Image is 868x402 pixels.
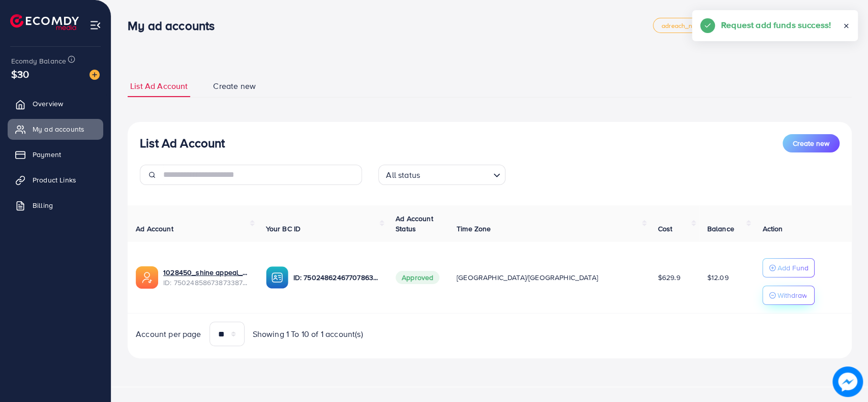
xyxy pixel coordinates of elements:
img: logo [10,14,79,30]
div: <span class='underline'>1028450_shine appeal_1746808772166</span></br>7502485867387338759 [163,267,250,288]
span: Overview [33,99,63,109]
button: Add Fund [762,258,815,277]
img: menu [89,19,101,31]
h5: Request add funds success! [721,18,831,32]
img: ic-ba-acc.ded83a64.svg [266,266,288,289]
span: Account per page [136,328,201,340]
span: Your BC ID [266,224,301,234]
span: Balance [707,224,734,234]
span: All status [384,168,422,182]
span: Payment [33,149,61,160]
span: adreach_new_package [662,22,730,29]
span: Create new [213,80,256,92]
span: Action [762,224,783,234]
h3: My ad accounts [128,18,223,33]
span: $12.09 [707,272,729,283]
span: Time Zone [457,224,491,234]
button: Withdraw [762,286,815,305]
a: My ad accounts [8,119,103,139]
a: Product Links [8,170,103,190]
p: ID: 7502486246770786320 [293,271,380,284]
span: Ad Account Status [396,213,433,234]
img: image [832,366,863,397]
span: My ad accounts [33,124,84,134]
input: Search for option [423,166,489,182]
a: Overview [8,94,103,114]
img: image [89,70,100,80]
span: List Ad Account [130,80,188,92]
h3: List Ad Account [140,136,225,150]
button: Create new [783,134,840,152]
span: Ad Account [136,224,173,234]
span: Create new [793,138,829,148]
p: Add Fund [777,262,808,274]
span: $629.9 [658,272,680,283]
span: [GEOGRAPHIC_DATA]/[GEOGRAPHIC_DATA] [457,272,598,283]
a: Payment [8,144,103,165]
a: Billing [8,195,103,215]
span: Ecomdy Balance [11,56,66,66]
span: Product Links [33,175,76,185]
a: adreach_new_package [653,18,738,33]
span: Cost [658,224,673,234]
span: $30 [10,65,31,84]
span: Billing [33,200,53,210]
span: Approved [396,271,439,284]
a: 1028450_shine appeal_1746808772166 [163,267,250,277]
span: Showing 1 To 10 of 1 account(s) [253,328,363,340]
div: Search for option [378,165,505,185]
img: ic-ads-acc.e4c84228.svg [136,266,158,289]
span: ID: 7502485867387338759 [163,277,250,288]
p: Withdraw [777,289,806,301]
